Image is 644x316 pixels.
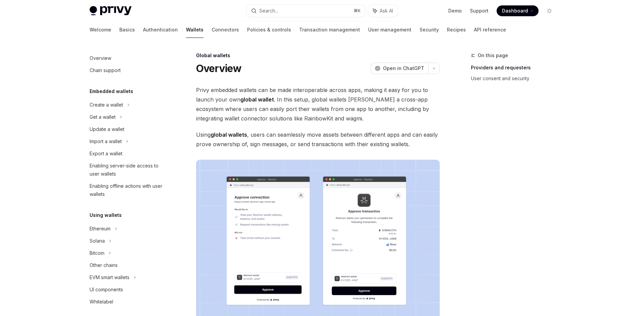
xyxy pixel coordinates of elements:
[84,284,171,296] a: UI components
[90,237,105,245] div: Solana
[90,162,167,178] div: Enabling server-side access to user wallets
[544,5,555,16] button: Toggle dark mode
[196,130,440,149] span: Using , users can seamlessly move assets between different apps and can easily prove ownership of...
[471,73,560,84] a: User consent and security
[90,125,124,133] div: Update a wallet
[497,5,539,16] a: Dashboard
[90,225,111,233] div: Ethereum
[247,22,291,38] a: Policies & controls
[246,5,365,17] button: Search...⌘K
[119,22,135,38] a: Basics
[380,7,393,14] span: Ask AI
[143,22,178,38] a: Authentication
[474,22,506,38] a: API reference
[84,296,171,308] a: Whitelabel
[383,65,424,72] span: Open in ChatGPT
[90,101,123,109] div: Create a wallet
[84,160,171,180] a: Enabling server-side access to user wallets
[84,259,171,271] a: Other chains
[90,182,167,198] div: Enabling offline actions with user wallets
[90,261,118,269] div: Other chains
[90,6,132,16] img: light logo
[90,273,129,281] div: EVM smart wallets
[90,286,123,294] div: UI components
[470,7,488,14] a: Support
[196,85,440,123] span: Privy embedded wallets can be made interoperable across apps, making it easy for you to launch yo...
[448,7,462,14] a: Demo
[471,62,560,73] a: Providers and requesters
[371,63,428,74] button: Open in ChatGPT
[84,64,171,76] a: Chain support
[478,51,508,60] span: On this page
[90,211,122,219] h5: Using wallets
[186,22,204,38] a: Wallets
[84,148,171,160] a: Export a wallet
[90,87,133,95] h5: Embedded wallets
[368,5,398,17] button: Ask AI
[90,22,111,38] a: Welcome
[211,131,247,138] strong: global wallets
[90,113,116,121] div: Get a wallet
[84,180,171,200] a: Enabling offline actions with user wallets
[90,249,104,257] div: Bitcoin
[354,8,361,14] span: ⌘ K
[196,62,242,74] h1: Overview
[196,52,440,59] div: Global wallets
[299,22,360,38] a: Transaction management
[259,7,278,15] div: Search...
[84,52,171,64] a: Overview
[90,150,122,158] div: Export a wallet
[90,137,122,145] div: Import a wallet
[90,298,113,306] div: Whitelabel
[84,123,171,135] a: Update a wallet
[420,22,439,38] a: Security
[240,96,274,103] strong: global wallet
[502,7,528,14] span: Dashboard
[447,22,466,38] a: Recipes
[368,22,411,38] a: User management
[90,54,111,62] div: Overview
[212,22,239,38] a: Connectors
[90,66,121,74] div: Chain support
